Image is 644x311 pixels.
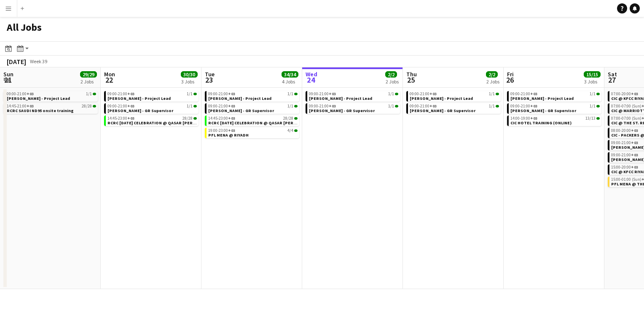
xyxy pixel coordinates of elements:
[80,78,97,85] div: 2 Jobs
[410,92,437,96] span: 09:00-21:00
[596,117,600,120] span: 13/13
[510,104,537,108] span: 09:00-21:00
[27,103,34,109] span: +03
[193,105,197,107] span: 1/1
[611,129,638,133] span: 08:00-20:00
[388,104,394,108] span: 1/1
[282,71,298,78] span: 34/34
[304,75,317,85] span: 24
[510,91,600,101] a: 09:00-21:00+031/1[PERSON_NAME] - Project Lead
[3,91,98,103] div: 09:00-21:00+031/1[PERSON_NAME] - Project Lead
[486,71,498,78] span: 2/2
[93,105,96,107] span: 28/28
[294,93,298,95] span: 1/1
[228,91,235,97] span: +03
[182,116,193,121] span: 28/28
[306,91,400,103] div: 09:00-21:00+031/1[PERSON_NAME] - Project Lead
[93,93,96,95] span: 1/1
[208,115,298,125] a: 14:45-23:00+0328/28RCRC [DATE] CELEBRATION @ QASAR [PERSON_NAME] - [GEOGRAPHIC_DATA]
[410,103,499,113] a: 09:00-21:00+031/1[PERSON_NAME] - GR Supervisor
[187,104,193,108] span: 1/1
[127,91,134,97] span: +03
[107,96,171,101] span: Aysel Ahmadova - Project Lead
[596,105,600,107] span: 1/1
[410,96,473,101] span: Aysel Ahmadova - Project Lead
[287,92,293,96] span: 1/1
[7,104,34,108] span: 14:45-21:00
[2,75,13,85] span: 21
[309,96,372,101] span: Aysel Ahmadova - Project Lead
[388,92,394,96] span: 1/1
[309,103,398,113] a: 09:00-21:00+031/1[PERSON_NAME] - GR Supervisor
[510,92,537,96] span: 09:00-21:00
[7,92,34,96] span: 09:00-21:00
[507,91,601,103] div: 09:00-21:00+031/1[PERSON_NAME] - Project Lead
[7,96,70,101] span: Aysel Ahmadova - Project Lead
[510,115,600,125] a: 14:00-19:00+0313/13CIC HOTEL TRAINING (ONLINE)
[385,71,397,78] span: 2/2
[507,103,601,115] div: 09:00-21:00+031/1[PERSON_NAME] - GR Supervisor
[208,120,363,126] span: RCRC NATIONAL DAY CELEBRATION @ QASAR AL HOKOM - RIYADH
[585,116,596,121] span: 13/13
[104,103,199,115] div: 09:00-21:00+031/1[PERSON_NAME] - GR Supervisor
[590,104,596,108] span: 1/1
[107,91,197,101] a: 09:00-21:00+031/1[PERSON_NAME] - Project Lead
[294,117,298,120] span: 28/28
[228,128,235,133] span: +03
[611,92,638,96] span: 07:00-20:00
[7,108,74,113] span: RCRC SAUDI ND95 onsite training
[309,92,336,96] span: 09:00-21:00
[228,115,235,121] span: +03
[329,103,336,109] span: +03
[205,70,215,78] span: Tue
[584,71,601,78] span: 15/15
[510,103,600,113] a: 09:00-21:00+031/1[PERSON_NAME] - GR Supervisor
[107,103,197,113] a: 09:00-21:00+031/1[PERSON_NAME] - GR Supervisor
[7,57,26,66] div: [DATE]
[187,92,193,96] span: 1/1
[287,104,293,108] span: 1/1
[28,58,49,64] span: Week 39
[496,105,499,107] span: 1/1
[306,70,317,78] span: Wed
[386,78,399,85] div: 2 Jobs
[104,115,199,128] div: 14:45-23:00+0328/28RCRC [DATE] CELEBRATION @ QASAR [PERSON_NAME] - [GEOGRAPHIC_DATA]
[489,92,495,96] span: 1/1
[611,165,638,169] span: 15:00-20:00
[486,78,499,85] div: 2 Jobs
[496,93,499,95] span: 1/1
[208,91,298,101] a: 09:00-21:00+031/1[PERSON_NAME] - Project Lead
[282,78,298,85] div: 4 Jobs
[107,115,197,125] a: 14:45-23:00+0328/28RCRC [DATE] CELEBRATION @ QASAR [PERSON_NAME] - [GEOGRAPHIC_DATA]
[294,129,298,132] span: 4/4
[631,152,638,158] span: +03
[7,103,96,113] a: 14:45-21:00+0328/28RCRC SAUDI ND95 onsite training
[596,93,600,95] span: 1/1
[429,91,437,97] span: +03
[208,108,274,113] span: Youssef Khiari - GR Supervisor
[507,115,601,128] div: 14:00-19:00+0313/13CIC HOTEL TRAINING (ONLINE)
[283,116,293,121] span: 28/28
[608,70,617,78] span: Sat
[631,128,638,133] span: +03
[107,104,134,108] span: 09:00-21:00
[3,70,13,78] span: Sun
[530,115,537,121] span: +03
[208,103,298,113] a: 09:00-21:00+031/1[PERSON_NAME] - GR Supervisor
[208,132,249,138] span: PFL MENA @ RIYADH
[510,116,537,121] span: 14:00-19:00
[86,92,92,96] span: 1/1
[107,120,262,126] span: RCRC NATIONAL DAY CELEBRATION @ QASAR AL HOKOM - RIYADH
[590,92,596,96] span: 1/1
[205,91,299,103] div: 09:00-21:00+031/1[PERSON_NAME] - Project Lead
[80,71,97,78] span: 29/29
[631,91,638,97] span: +03
[82,104,92,108] span: 28/28
[27,91,34,97] span: +03
[489,104,495,108] span: 1/1
[405,75,417,85] span: 25
[228,103,235,109] span: +03
[510,108,576,113] span: Youssef Khiari - GR Supervisor
[107,116,134,121] span: 14:45-23:00
[606,75,617,85] span: 27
